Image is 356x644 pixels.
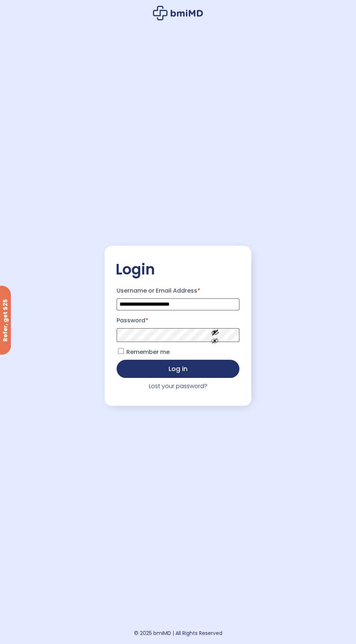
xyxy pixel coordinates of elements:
[126,348,170,356] span: Remember me
[134,628,222,638] div: © 2025 bmiMD | All Rights Reserved
[117,360,240,378] button: Log in
[117,315,240,326] label: Password
[117,285,240,297] label: Username or Email Address
[149,382,207,390] a: Lost your password?
[116,260,241,278] h2: Login
[195,322,235,347] button: Show password
[118,348,124,354] input: Remember me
